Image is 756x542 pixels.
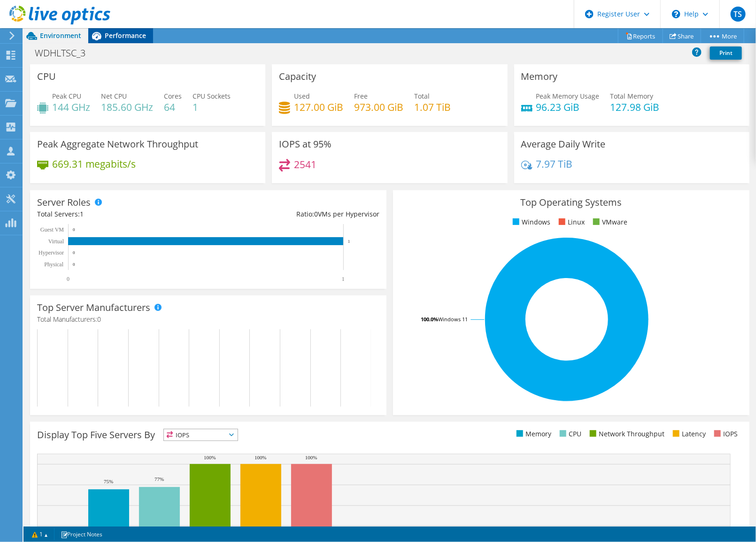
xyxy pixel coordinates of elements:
text: 0 [73,262,75,267]
a: More [701,29,744,43]
li: Windows [510,217,550,227]
text: 1 [348,239,350,244]
h4: 2541 [294,159,316,170]
text: 0 [73,250,75,255]
text: Guest VM [40,226,64,233]
li: Network Throughput [587,429,664,439]
span: CPU Sockets [193,92,231,101]
a: Print [710,46,742,60]
text: 0 [67,276,69,282]
text: Physical [44,261,63,268]
h3: Memory [521,71,558,82]
a: Project Notes [54,528,109,540]
h4: 64 [164,102,182,112]
span: Cores [164,92,182,101]
span: 0 [97,315,101,324]
text: 1 [342,276,345,282]
li: VMware [591,217,627,227]
tspan: Windows 11 [438,316,468,323]
h4: 127.00 GiB [294,102,343,112]
h4: 96.23 GiB [536,102,600,112]
text: Hypervisor [39,249,64,256]
h3: Average Daily Write [521,139,606,149]
span: Free [354,92,368,101]
h3: CPU [37,71,56,82]
span: Peak Memory Usage [536,92,600,101]
h4: 669.31 megabits/s [52,159,136,169]
h4: 1 [193,102,231,112]
li: Latency [671,429,706,439]
li: CPU [557,429,581,439]
span: TS [731,7,746,22]
span: Environment [40,31,81,40]
span: IOPS [164,429,238,441]
text: 100% [204,455,216,460]
h3: Capacity [279,71,316,82]
span: Total [414,92,430,101]
span: Net CPU [101,92,127,101]
a: 1 [25,528,54,540]
h4: 185.60 GHz [101,102,153,112]
a: Reports [618,29,663,43]
h3: Peak Aggregate Network Throughput [37,139,198,149]
h4: 1.07 TiB [414,102,451,112]
h3: Top Operating Systems [400,197,742,208]
h4: 973.00 GiB [354,102,403,112]
text: 0 [73,227,75,232]
text: 100% [255,455,267,460]
text: 100% [305,455,317,460]
li: Memory [514,429,551,439]
h4: 144 GHz [52,102,90,112]
span: Total Memory [610,92,654,101]
svg: \n [672,10,680,18]
h4: 7.97 TiB [536,159,573,169]
span: Performance [105,31,146,40]
h4: Total Manufacturers: [37,314,379,325]
span: 0 [314,209,318,218]
h3: IOPS at 95% [279,139,332,149]
div: Ratio: VMs per Hypervisor [208,209,379,219]
h4: 127.98 GiB [610,102,660,112]
h3: Server Roles [37,197,91,208]
text: 77% [154,476,164,482]
a: Share [663,29,701,43]
span: Used [294,92,310,101]
tspan: 100.0% [421,316,438,323]
text: Virtual [48,238,64,245]
span: 1 [80,209,84,218]
h3: Top Server Manufacturers [37,302,150,313]
h1: WDHLTSC_3 [31,48,100,58]
li: IOPS [712,429,738,439]
span: Peak CPU [52,92,81,101]
text: 75% [104,479,113,484]
div: Total Servers: [37,209,208,219]
li: Linux [556,217,585,227]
